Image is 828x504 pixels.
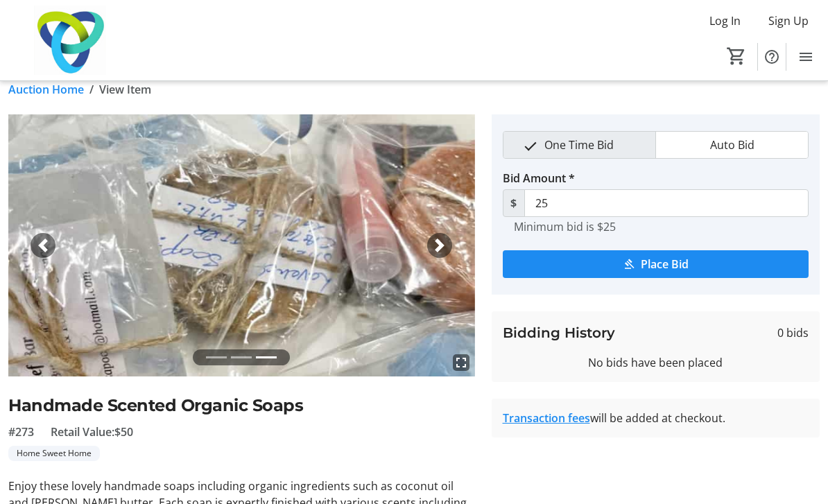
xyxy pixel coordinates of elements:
button: Sign Up [757,10,820,32]
a: Transaction fees [503,410,590,426]
mat-icon: fullscreen [453,354,469,371]
button: Help [758,43,786,71]
h2: Handmade Scented Organic Soaps [8,393,475,418]
span: Place Bid [641,256,689,272]
span: Log In [709,12,741,29]
span: One Time Bid [536,132,622,158]
button: Place Bid [503,250,809,278]
img: Image [8,114,475,376]
span: 0 bids [777,324,809,341]
span: #273 [8,424,34,440]
span: Sign Up [768,12,809,29]
div: will be added at checkout. [503,410,809,426]
tr-hint: Minimum bid is $25 [514,220,616,234]
button: Menu [792,43,820,71]
tr-label-badge: Home Sweet Home [8,446,100,461]
span: Retail Value: $50 [51,424,133,440]
span: / [89,81,94,98]
button: Cart [724,44,749,69]
div: No bids have been placed [503,354,809,371]
label: Bid Amount * [503,170,575,186]
h3: Bidding History [503,322,615,343]
span: View Item [99,81,151,98]
span: Auto Bid [702,132,763,158]
span: $ [503,189,525,217]
a: Auction Home [8,81,84,98]
img: Trillium Health Partners Foundation's Logo [8,6,132,75]
button: Log In [698,10,752,32]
